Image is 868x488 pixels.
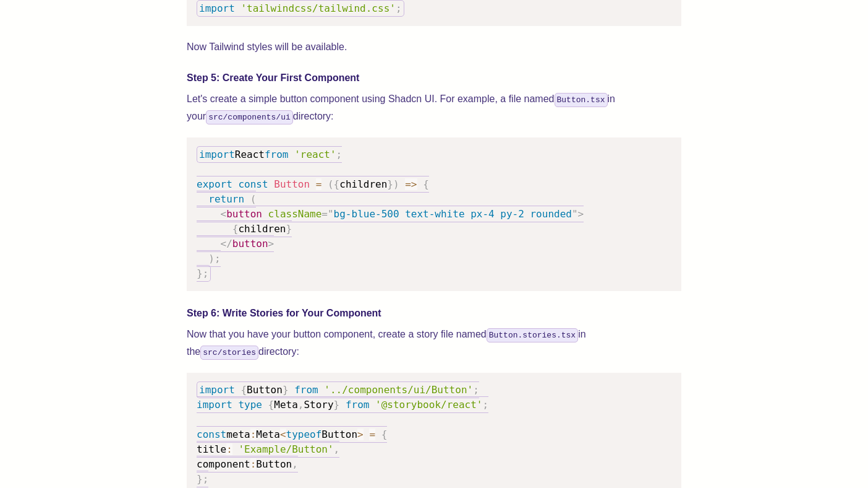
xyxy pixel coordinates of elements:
[197,178,232,190] span: export
[199,384,235,396] span: import
[346,399,370,411] span: from
[369,429,375,440] span: =
[221,238,232,250] span: </
[197,458,250,470] span: component
[256,429,280,440] span: Meta
[226,429,250,440] span: meta
[339,178,387,190] span: children
[250,429,257,440] span: :
[334,443,340,455] span: ,
[487,328,578,342] code: Button.stories.tsx
[232,223,239,235] span: {
[197,429,226,440] span: const
[274,178,310,190] span: Button
[396,2,402,14] span: ;
[203,268,209,279] span: ;
[238,443,333,455] span: 'Example/Button'
[247,384,283,396] span: Button
[265,149,289,160] span: from
[381,429,388,440] span: {
[187,71,681,85] h4: Step 5: Create Your First Component
[292,458,298,470] span: ,
[578,208,584,220] span: >
[197,473,203,485] span: }
[256,458,292,470] span: Button
[274,399,298,411] span: Meta
[199,149,235,160] span: import
[334,178,340,190] span: {
[240,384,247,396] span: {
[286,223,292,235] span: }
[321,429,357,440] span: Button
[208,193,244,205] span: return
[405,178,417,190] span: =>
[286,429,322,440] span: typeof
[393,178,399,190] span: )
[268,208,322,220] span: className
[238,223,286,235] span: children
[238,178,268,190] span: const
[250,458,257,470] span: :
[357,429,364,440] span: >
[187,38,681,56] p: Now Tailwind styles will be available.
[482,399,488,411] span: ;
[283,384,289,396] span: }
[187,326,681,360] p: Now that you have your button component, create a story file named in the directory:
[268,238,274,250] span: >
[197,268,203,279] span: }
[572,208,578,220] span: "
[294,149,336,160] span: 'react'
[187,306,681,321] h4: Step 6: Write Stories for Your Component
[473,384,479,396] span: ;
[232,238,268,250] span: button
[206,110,293,124] code: src/components/ui
[280,429,286,440] span: <
[250,193,257,205] span: (
[336,149,343,160] span: ;
[298,399,304,411] span: ,
[226,208,262,220] span: button
[187,90,681,125] p: Let's create a simple button component using Shadcn UI. For example, a file named in your directory:
[328,208,334,220] span: "
[208,253,215,264] span: )
[304,399,333,411] span: Story
[203,473,209,485] span: ;
[316,178,322,190] span: =
[324,384,473,396] span: '../components/ui/Button'
[375,399,482,411] span: '@storybook/react'
[200,346,258,360] code: src/stories
[294,384,318,396] span: from
[328,178,334,190] span: (
[235,149,265,160] span: React
[240,2,395,14] span: 'tailwindcss/tailwind.css'
[199,2,235,14] span: import
[334,399,340,411] span: }
[423,178,429,190] span: {
[197,443,226,455] span: title
[238,399,262,411] span: type
[221,208,227,220] span: <
[321,208,328,220] span: =
[268,399,274,411] span: {
[226,443,232,455] span: :
[334,208,572,220] span: bg-blue-500 text-white px-4 py-2 rounded
[387,178,393,190] span: }
[555,93,608,107] code: Button.tsx
[197,399,232,411] span: import
[215,253,221,264] span: ;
